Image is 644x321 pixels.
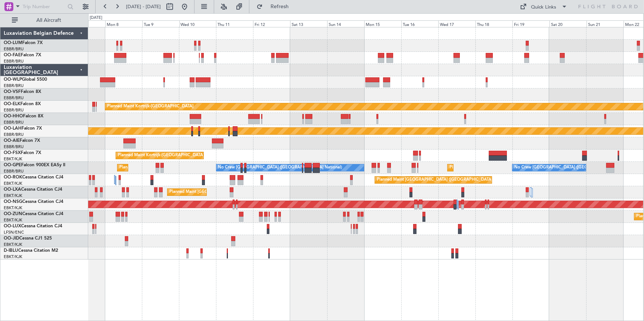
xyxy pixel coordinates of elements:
[550,20,587,27] div: Sat 20
[517,1,571,13] button: Quick Links
[4,156,22,162] a: EBKT/KJK
[126,3,161,10] span: [DATE] - [DATE]
[4,163,65,167] a: OO-GPEFalcon 900EX EASy II
[4,132,24,137] a: EBBR/BRU
[4,187,21,192] span: OO-LXA
[4,58,24,64] a: EBBR/BRU
[327,20,364,27] div: Sun 14
[142,20,179,27] div: Tue 9
[4,138,20,143] span: OO-AIE
[118,150,204,161] div: Planned Maint Kortrijk-[GEOGRAPHIC_DATA]
[4,224,62,228] a: OO-LUXCessna Citation CJ4
[4,163,21,167] span: OO-GPE
[107,101,193,112] div: Planned Maint Kortrijk-[GEOGRAPHIC_DATA]
[4,224,21,228] span: OO-LUX
[4,175,22,180] span: OO-ROK
[531,4,557,11] div: Quick Links
[23,1,65,12] input: Trip Number
[4,90,41,94] a: OO-VSFFalcon 8X
[4,236,19,241] span: OO-JID
[90,15,102,21] div: [DATE]
[514,162,638,173] div: No Crew [GEOGRAPHIC_DATA] ([GEOGRAPHIC_DATA] National)
[449,162,584,173] div: Planned Maint [GEOGRAPHIC_DATA] ([GEOGRAPHIC_DATA] National)
[4,83,24,88] a: EBBR/BRU
[218,162,342,173] div: No Crew [GEOGRAPHIC_DATA] ([GEOGRAPHIC_DATA] National)
[119,162,253,173] div: Planned Maint [GEOGRAPHIC_DATA] ([GEOGRAPHIC_DATA] National)
[4,212,63,216] a: OO-ZUNCessna Citation CJ4
[4,77,47,82] a: OO-WLPGlobal 5500
[253,20,290,27] div: Fri 12
[4,126,42,131] a: OO-LAHFalcon 7X
[401,20,438,27] div: Tue 16
[4,200,63,204] a: OO-NSGCessna Citation CJ4
[4,114,43,118] a: OO-HHOFalcon 8X
[377,174,494,185] div: Planned Maint [GEOGRAPHIC_DATA] ([GEOGRAPHIC_DATA])
[4,41,43,45] a: OO-LUMFalcon 7X
[4,120,24,125] a: EBBR/BRU
[19,18,78,23] span: All Aircraft
[4,53,21,57] span: OO-FAE
[4,151,41,155] a: OO-FSXFalcon 7X
[4,242,22,247] a: EBKT/KJK
[475,20,512,27] div: Thu 18
[4,248,18,253] span: D-IBLU
[4,95,24,101] a: EBBR/BRU
[4,254,22,260] a: EBKT/KJK
[290,20,327,27] div: Sat 13
[4,138,40,143] a: OO-AIEFalcon 7X
[4,126,21,131] span: OO-LAH
[8,14,80,26] button: All Aircraft
[364,20,401,27] div: Mon 15
[169,187,303,198] div: Planned Maint [GEOGRAPHIC_DATA] ([GEOGRAPHIC_DATA] National)
[512,20,550,27] div: Fri 19
[438,20,475,27] div: Wed 17
[253,1,298,13] button: Refresh
[4,193,22,198] a: EBKT/KJK
[4,230,24,235] a: LFSN/ENC
[4,175,63,180] a: OO-ROKCessna Citation CJ4
[4,151,21,155] span: OO-FSX
[4,90,21,94] span: OO-VSF
[4,77,22,82] span: OO-WLP
[179,20,216,27] div: Wed 10
[4,212,22,216] span: OO-ZUN
[4,102,20,106] span: OO-ELK
[4,181,22,186] a: EBKT/KJK
[4,114,23,118] span: OO-HHO
[4,41,22,45] span: OO-LUM
[4,236,52,241] a: OO-JIDCessna CJ1 525
[587,20,624,27] div: Sun 21
[4,46,24,52] a: EBBR/BRU
[4,107,24,113] a: EBBR/BRU
[4,200,22,204] span: OO-NSG
[216,20,253,27] div: Thu 11
[4,102,41,106] a: OO-ELKFalcon 8X
[4,187,62,192] a: OO-LXACessna Citation CJ4
[4,144,24,150] a: EBBR/BRU
[4,168,24,174] a: EBBR/BRU
[264,4,295,9] span: Refresh
[4,53,41,57] a: OO-FAEFalcon 7X
[4,217,22,223] a: EBKT/KJK
[105,20,142,27] div: Mon 8
[4,248,58,253] a: D-IBLUCessna Citation M2
[4,205,22,211] a: EBKT/KJK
